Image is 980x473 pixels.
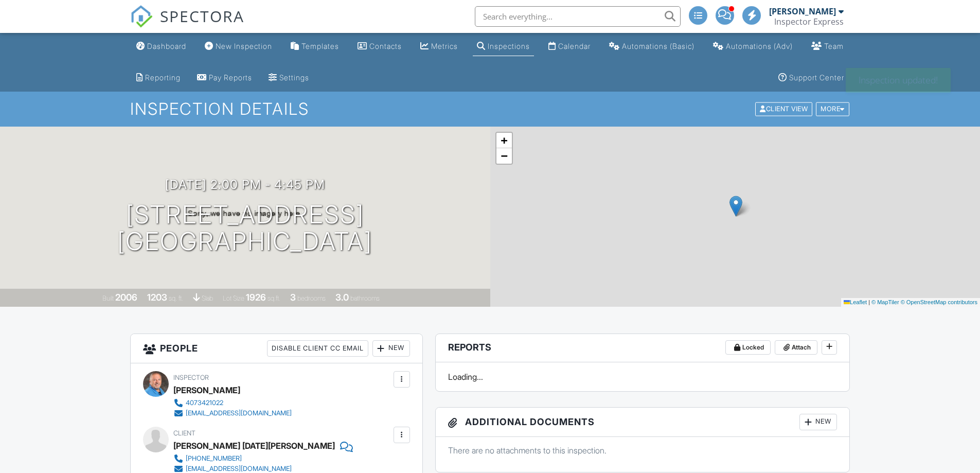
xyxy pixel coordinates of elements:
div: Disable Client CC Email [267,340,368,357]
div: New Inspection [216,42,272,50]
div: 1203 [147,292,167,303]
div: Inspections [488,42,530,50]
h3: Additional Documents [436,408,850,437]
a: [EMAIL_ADDRESS][DOMAIN_NAME] [173,408,292,418]
div: Contacts [369,42,402,50]
a: © MapTiler [871,299,899,305]
span: slab [202,294,213,302]
div: Templates [301,42,339,50]
div: New [799,414,837,430]
div: More [816,102,849,116]
div: 3.0 [335,292,349,303]
a: © OpenStreetMap contributors [901,299,977,305]
a: Inspections [473,37,534,56]
a: Team [807,37,848,56]
a: Calendar [544,37,595,56]
div: Inspection updated! [846,68,951,93]
a: SPECTORA [130,14,244,36]
a: Automations (Advanced) [709,37,797,56]
a: Zoom out [496,148,512,164]
span: Client [173,429,195,437]
div: Calendar [558,42,591,50]
a: Dashboard [132,37,190,56]
a: Pay Reports [193,68,256,87]
a: Contacts [353,37,406,56]
span: Built [102,294,114,302]
div: Pay Reports [209,73,252,82]
span: Inspector [173,374,209,381]
span: bedrooms [297,294,326,302]
h1: [STREET_ADDRESS] [GEOGRAPHIC_DATA] [117,201,372,256]
h3: [DATE] 2:00 pm - 4:45 pm [165,178,325,191]
span: Lot Size [223,294,244,302]
a: Leaflet [844,299,867,305]
span: sq. ft. [169,294,183,302]
img: The Best Home Inspection Software - Spectora [130,5,153,28]
div: [PERSON_NAME] [769,6,836,16]
span: − [501,149,507,162]
div: Dashboard [147,42,186,50]
a: [PHONE_NUMBER] [173,453,345,464]
div: [EMAIL_ADDRESS][DOMAIN_NAME] [186,409,292,417]
div: [PERSON_NAME] [173,382,240,398]
div: Inspector Express [774,16,844,27]
div: Automations (Basic) [622,42,694,50]
div: [EMAIL_ADDRESS][DOMAIN_NAME] [186,465,292,473]
a: Zoom in [496,133,512,148]
span: | [868,299,870,305]
input: Search everything... [475,6,681,27]
a: Reporting [132,68,185,87]
div: 2006 [115,292,137,303]
img: Marker [729,196,742,217]
div: Support Center [789,73,844,82]
div: Automations (Adv) [726,42,793,50]
a: New Inspection [201,37,276,56]
div: 3 [290,292,296,303]
a: Automations (Basic) [605,37,699,56]
div: [PHONE_NUMBER] [186,454,242,463]
div: Team [824,42,844,50]
div: [PERSON_NAME] [DATE][PERSON_NAME] [173,438,335,453]
a: Metrics [416,37,462,56]
a: Templates [287,37,343,56]
a: Support Center [774,68,848,87]
span: SPECTORA [160,5,244,27]
div: Metrics [431,42,458,50]
div: New [372,340,410,357]
div: Reporting [145,73,181,82]
a: Client View [754,104,815,112]
span: + [501,134,507,147]
span: sq.ft. [268,294,280,302]
span: bathrooms [350,294,380,302]
div: Client View [755,102,812,116]
div: 1926 [246,292,266,303]
div: Settings [279,73,309,82]
h3: People [131,334,422,363]
a: 4073421022 [173,398,292,408]
a: Settings [264,68,313,87]
div: 4073421022 [186,399,223,407]
h1: Inspection Details [130,100,850,118]
p: There are no attachments to this inspection. [448,445,838,456]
